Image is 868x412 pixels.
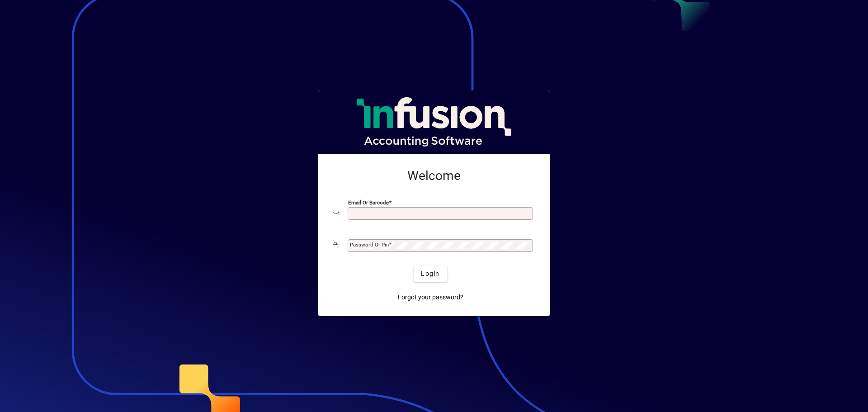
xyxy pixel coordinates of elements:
[421,269,439,279] span: Login
[394,289,467,305] a: Forgot your password?
[348,199,389,206] mat-label: Email or Barcode
[414,265,447,282] button: Login
[333,168,535,184] h2: Welcome
[398,293,463,302] span: Forgot your password?
[350,242,389,248] mat-label: Password or Pin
